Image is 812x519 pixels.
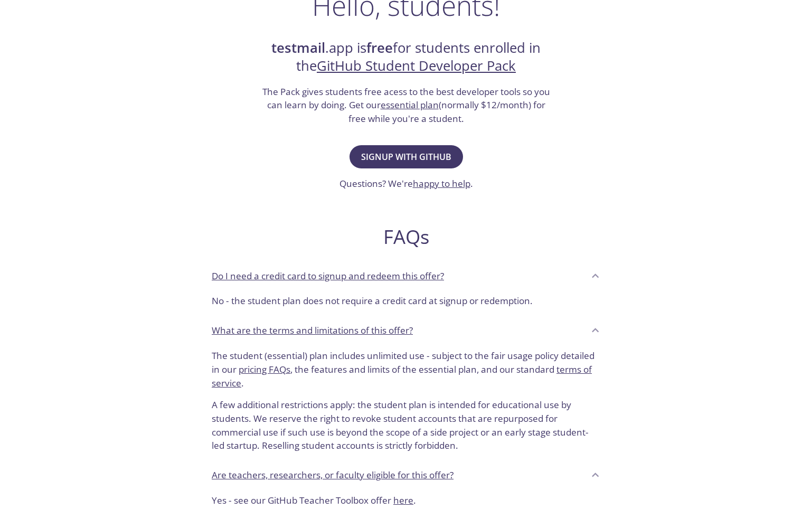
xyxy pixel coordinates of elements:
h3: Questions? We're . [339,177,473,191]
p: No - the student plan does not require a credit card at signup or redemption. [212,294,600,308]
h2: .app is for students enrolled in the [261,39,551,76]
a: here [393,494,413,506]
p: Are teachers, researchers, or faculty eligible for this offer? [212,468,454,482]
p: A few additional restrictions apply: the student plan is intended for educational use by students... [212,390,600,452]
div: What are the terms and limitations of this offer? [203,316,609,345]
strong: free [366,39,393,57]
p: The student (essential) plan includes unlimited use - subject to the fair usage policy detailed i... [212,349,600,390]
h2: FAQs [203,225,609,249]
a: pricing FAQs [239,363,290,375]
button: Signup with GitHub [350,145,463,168]
a: happy to help [413,177,470,190]
div: Are teachers, researchers, or faculty eligible for this offer? [203,489,609,516]
strong: testmail [271,39,325,57]
div: Do I need a credit card to signup and redeem this offer? [203,261,609,290]
a: GitHub Student Developer Pack [317,56,516,75]
h3: The Pack gives students free acess to the best developer tools so you can learn by doing. Get our... [261,85,551,126]
p: Do I need a credit card to signup and redeem this offer? [212,269,444,283]
a: essential plan [381,99,439,111]
div: Do I need a credit card to signup and redeem this offer? [203,290,609,316]
p: What are the terms and limitations of this offer? [212,324,413,337]
a: terms of service [212,363,592,389]
div: Are teachers, researchers, or faculty eligible for this offer? [203,461,609,489]
p: Yes - see our GitHub Teacher Toolbox offer . [212,494,600,507]
div: What are the terms and limitations of this offer? [203,345,609,461]
span: Signup with GitHub [361,149,451,164]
